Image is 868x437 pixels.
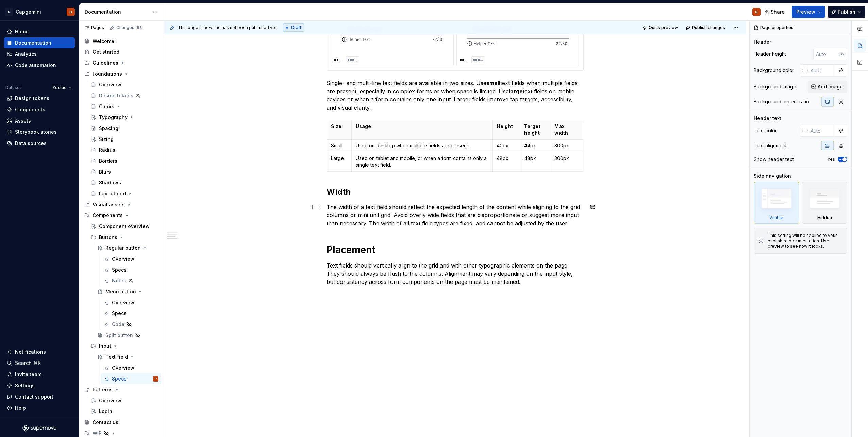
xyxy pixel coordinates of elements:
[112,299,134,306] div: Overview
[808,64,835,77] input: Auto
[99,92,133,99] div: Design tokens
[15,371,41,378] div: Invite team
[101,308,161,319] a: Specs
[5,85,21,91] div: Dataset
[93,60,118,66] div: Guidelines
[4,369,75,380] a: Invite team
[15,106,45,113] div: Components
[52,85,66,91] span: Zodiac
[4,403,75,414] button: Help
[88,79,161,90] a: Overview
[84,25,104,30] div: Pages
[15,51,37,58] div: Analytics
[291,25,301,30] span: Draft
[839,51,845,57] p: px
[755,9,758,15] div: G
[524,142,546,149] p: 44px
[754,127,777,134] div: Text color
[331,142,347,149] p: Small
[112,266,127,273] div: Specs
[838,9,855,15] span: Publish
[112,375,127,382] div: Specs
[554,142,579,149] p: 300px
[93,201,125,208] div: Visual assets
[112,365,134,371] div: Overview
[105,245,141,252] div: Regular button
[4,26,75,37] a: Home
[754,38,771,45] div: Header
[4,104,75,115] a: Components
[692,25,725,30] span: Publish changes
[93,49,119,55] div: Get started
[331,123,341,129] strong: Size
[112,321,124,328] div: Code
[813,48,839,60] input: Auto
[761,6,789,18] button: Share
[15,117,31,124] div: Assets
[69,9,72,15] div: G
[99,81,121,88] div: Overview
[99,125,118,132] div: Spacing
[808,125,835,137] input: Auto
[88,101,161,112] a: Colors
[88,232,161,243] div: Buttons
[112,277,126,284] div: Notes
[331,155,347,162] p: Large
[754,182,799,224] div: Visible
[4,49,75,60] a: Analytics
[684,23,728,32] button: Publish changes
[828,6,865,18] button: Publish
[101,264,161,275] a: Specs
[88,156,161,166] a: Borders
[95,352,161,362] a: Text field
[327,203,584,227] p: The width of a text field should reflect the expected length of the content while aligning to the...
[524,155,546,162] p: 48px
[101,275,161,286] a: Notes
[101,254,161,264] a: Overview
[95,243,161,254] a: Regular button
[82,36,161,47] a: Welcome!
[754,173,791,179] div: Side navigation
[754,98,809,105] div: Background aspect ratio
[15,39,51,46] div: Documentation
[99,397,121,404] div: Overview
[112,310,127,317] div: Specs
[82,68,161,79] div: Foundations
[4,127,75,137] a: Storybook stories
[327,244,584,256] h1: Placement
[754,142,787,149] div: Text alignment
[1,4,78,19] button: CCapgeminiG
[82,384,161,395] div: Patterns
[82,210,161,221] div: Components
[49,83,75,93] button: Zodiac
[497,123,513,129] strong: Height
[93,38,116,45] div: Welcome!
[754,51,786,58] div: Header height
[554,123,568,136] strong: Max width
[99,136,114,143] div: Sizing
[93,386,113,393] div: Patterns
[327,79,584,112] p: Single- and multi-line text fields are available in two sizes. Use text fields when multiple fiel...
[554,155,579,162] p: 300px
[15,28,29,35] div: Home
[95,286,161,297] a: Menu button
[356,155,488,168] p: Used on tablet and mobile, or when a form contains only a single text field.
[4,60,75,71] a: Code automation
[82,58,161,68] div: Guidelines
[88,188,161,199] a: Layout grid
[356,142,488,149] p: Used on desktop when multiple fields are present.
[105,332,133,339] div: Split button
[769,215,783,221] div: Visible
[99,408,112,415] div: Login
[497,142,516,149] p: 40px
[116,25,143,30] div: Changes
[88,145,161,156] a: Radius
[356,123,371,129] strong: Usage
[771,9,785,15] span: Share
[105,354,128,360] div: Text field
[4,380,75,391] a: Settings
[88,112,161,123] a: Typography
[15,382,35,389] div: Settings
[768,233,843,249] div: This setting will be applied to your published documentation. Use preview to see how it looks.
[101,319,161,330] a: Code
